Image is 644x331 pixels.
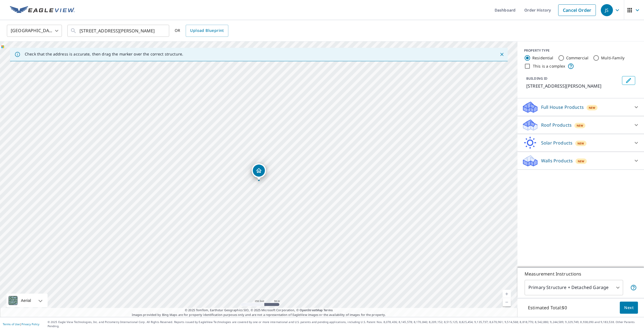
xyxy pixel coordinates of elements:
p: BUILDING ID [526,76,547,81]
div: JS [601,4,613,16]
input: Search by address or latitude-longitude [80,23,158,38]
p: Measurement Instructions [525,271,637,277]
label: This is a complex [533,63,565,69]
div: Aerial [19,294,33,307]
span: New [589,105,595,110]
a: OpenStreetMap [300,308,323,312]
a: Terms of Use [3,322,20,326]
div: Roof ProductsNew [522,118,640,132]
p: Solar Products [541,140,572,146]
span: Next [624,304,634,311]
span: Your report will include the primary structure and a detached garage if one exists. [630,284,637,291]
button: Next [620,302,638,314]
a: Upload Blueprint [186,25,228,37]
div: OR [175,25,228,37]
div: Aerial [7,294,48,307]
label: Commercial [566,55,589,61]
p: © 2025 Eagle View Technologies, Inc. and Pictometry International Corp. All Rights Reserved. Repo... [48,320,641,328]
p: Roof Products [541,122,572,128]
img: EV Logo [10,6,75,14]
div: Full House ProductsNew [522,101,640,114]
a: Current Level 17, Zoom Out [503,298,511,306]
a: Privacy Policy [21,322,39,326]
div: Solar ProductsNew [522,136,640,149]
button: Close [498,51,505,58]
label: Multi-Family [601,55,624,61]
p: Check that the address is accurate, then drag the marker over the correct structure. [25,52,183,57]
div: Dropped pin, building 1, Residential property, 3101 Congress Dr Kokomo, IN 46902 [252,163,266,180]
span: New [578,159,584,163]
a: Current Level 17, Zoom In [503,290,511,298]
p: | [3,322,39,326]
span: © 2025 TomTom, Earthstar Geographics SIO, © 2025 Microsoft Corporation, © [185,308,333,313]
div: [GEOGRAPHIC_DATA] [7,23,62,38]
label: Residential [532,55,553,61]
span: New [577,141,584,146]
a: Cancel Order [558,4,596,16]
button: Edit building 1 [622,76,635,85]
p: Walls Products [541,157,573,164]
p: [STREET_ADDRESS][PERSON_NAME] [526,83,620,89]
span: Upload Blueprint [190,27,224,34]
div: Primary Structure + Detached Garage [525,280,623,295]
p: Full House Products [541,104,584,110]
p: Estimated Total: $0 [524,302,571,314]
div: Walls ProductsNew [522,154,640,167]
span: New [577,123,583,128]
div: PROPERTY TYPE [524,48,637,53]
a: Terms [324,308,333,312]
